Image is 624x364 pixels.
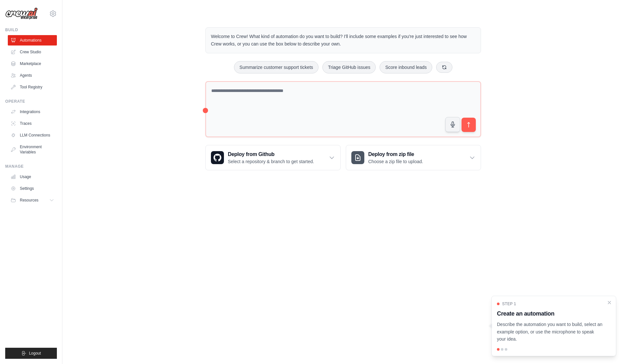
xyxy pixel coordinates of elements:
span: Resources [20,198,38,203]
p: Describe the automation you want to build, select an example option, or use the microphone to spe... [497,321,603,343]
h3: Deploy from Github [228,150,314,158]
h3: Create an automation [497,309,603,318]
p: Choose a zip file to upload. [368,158,423,165]
a: Usage [8,172,57,182]
button: Resources [8,195,57,205]
a: Automations [8,35,57,45]
button: Score inbound leads [380,61,432,73]
span: Logout [29,351,41,356]
a: Tool Registry [8,82,57,92]
p: Select a repository & branch to get started. [228,158,314,165]
a: Integrations [8,107,57,117]
button: Logout [5,348,57,359]
h3: Deploy from zip file [368,150,423,158]
div: Manage [5,164,57,169]
a: Environment Variables [8,142,57,157]
a: LLM Connections [8,130,57,140]
a: Traces [8,118,57,129]
button: Triage GitHub issues [322,61,376,73]
a: Settings [8,183,57,194]
div: Operate [5,99,57,104]
div: Build [5,27,57,32]
a: Crew Studio [8,47,57,57]
button: Summarize customer support tickets [234,61,318,73]
a: Agents [8,70,57,81]
span: Step 1 [502,301,516,306]
button: Close walkthrough [607,300,612,305]
p: Welcome to Crew! What kind of automation do you want to build? I'll include some examples if you'... [211,33,475,48]
img: Logo [5,7,38,20]
a: Marketplace [8,58,57,69]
